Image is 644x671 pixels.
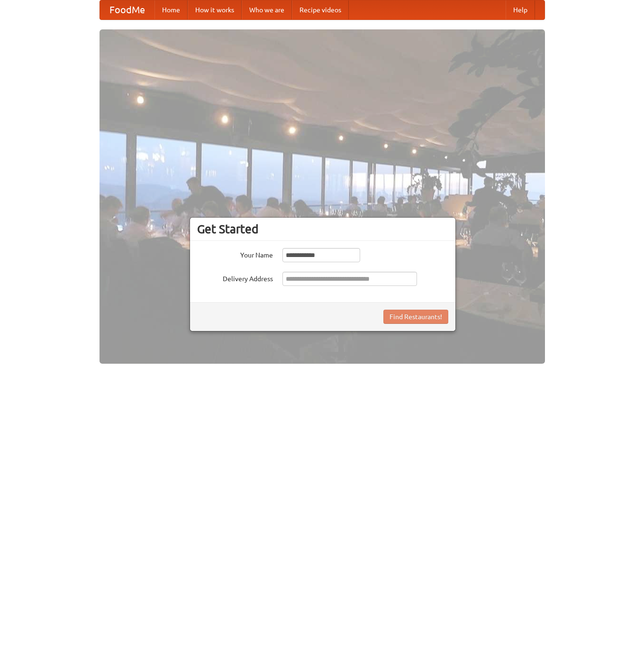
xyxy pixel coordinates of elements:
[197,222,448,236] h3: Get Started
[292,0,349,19] a: Recipe videos
[197,272,273,284] label: Delivery Address
[506,0,535,19] a: Help
[383,310,448,324] button: Find Restaurants!
[100,0,154,19] a: FoodMe
[242,0,292,19] a: Who we are
[188,0,242,19] a: How it works
[197,248,273,260] label: Your Name
[154,0,188,19] a: Home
